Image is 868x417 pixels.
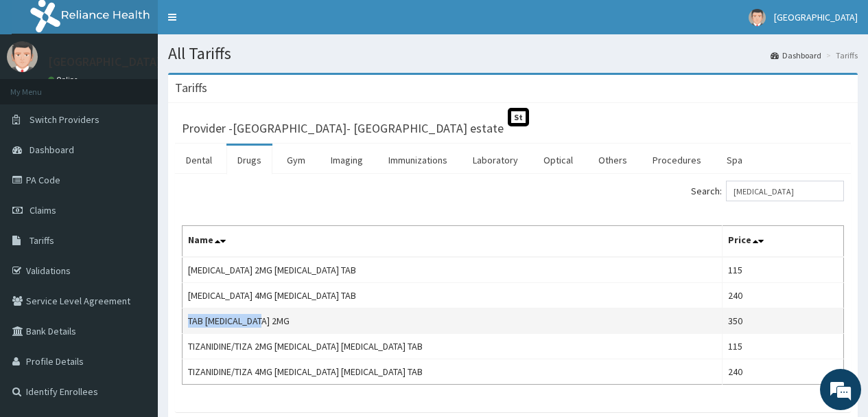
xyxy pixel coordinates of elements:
[25,69,56,103] img: d_794563401_company_1708531726252_794563401
[225,7,258,40] div: Minimize live chat window
[462,146,529,174] a: Laboratory
[722,359,843,385] td: 240
[774,11,858,23] span: [GEOGRAPHIC_DATA]
[823,49,858,61] li: Tariffs
[771,49,821,61] a: Dashboard
[183,226,723,258] th: Name
[722,226,843,258] th: Price
[7,274,261,322] textarea: Type your message and hit 'Enter'
[642,146,712,174] a: Procedures
[175,82,207,94] h3: Tariffs
[48,56,161,68] p: [GEOGRAPHIC_DATA]
[276,146,316,174] a: Gym
[722,257,843,283] td: 115
[71,77,231,95] div: Chat with us now
[726,181,844,201] input: Search:
[183,257,723,283] td: [MEDICAL_DATA] 2MG [MEDICAL_DATA] TAB
[183,359,723,385] td: TIZANIDINE/TIZA 4MG [MEDICAL_DATA] [MEDICAL_DATA] TAB
[716,146,753,174] a: Spa
[182,122,504,135] h3: Provider - [GEOGRAPHIC_DATA]- [GEOGRAPHIC_DATA] estate
[168,45,858,63] h1: All Tariffs
[749,9,766,26] img: User Image
[722,334,843,359] td: 115
[587,146,638,174] a: Others
[722,308,843,334] td: 350
[175,146,223,174] a: Dental
[226,146,272,174] a: Drugs
[80,122,189,261] span: We're online!
[30,234,54,247] span: Tariffs
[30,204,56,216] span: Claims
[183,308,723,334] td: TAB [MEDICAL_DATA] 2MG
[7,41,38,72] img: User Image
[183,334,723,359] td: TIZANIDINE/TIZA 2MG [MEDICAL_DATA] [MEDICAL_DATA] TAB
[48,75,81,84] a: Online
[691,181,844,201] label: Search:
[183,283,723,308] td: [MEDICAL_DATA] 4MG [MEDICAL_DATA] TAB
[532,146,584,174] a: Optical
[30,144,74,156] span: Dashboard
[377,146,458,174] a: Immunizations
[722,283,843,308] td: 240
[30,113,99,126] span: Switch Providers
[320,146,374,174] a: Imaging
[508,108,529,126] span: St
